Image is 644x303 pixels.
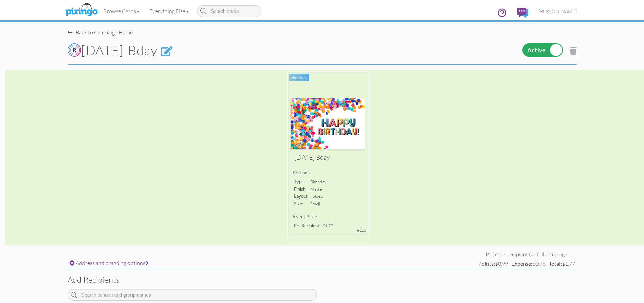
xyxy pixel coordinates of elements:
td: $1.77 [547,258,577,270]
input: Search contact and group names [68,289,317,301]
td: $0.78 [510,258,547,270]
img: comments.svg [517,8,528,18]
span: [PERSON_NAME] [539,8,577,14]
input: Search cards [197,5,261,17]
div: Back to Campaign Home [68,29,133,37]
td: $0.99 [477,258,510,270]
nav-back: Campaign Home [68,22,577,37]
td: Price per recipient for full campaign [477,251,577,258]
a: Everything Else [144,3,194,20]
img: pixingo logo [64,2,99,19]
h1: [DATE] Bday [68,43,404,57]
strong: Points: [478,260,495,267]
a: Browse Cards [98,3,144,20]
h3: Add recipients [68,275,577,284]
a: [PERSON_NAME] [533,3,582,20]
strong: Expense: [511,260,532,267]
img: Rippll_circleswR.png [68,43,81,57]
span: Address and branding options [76,260,149,266]
strong: Total: [549,260,562,267]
